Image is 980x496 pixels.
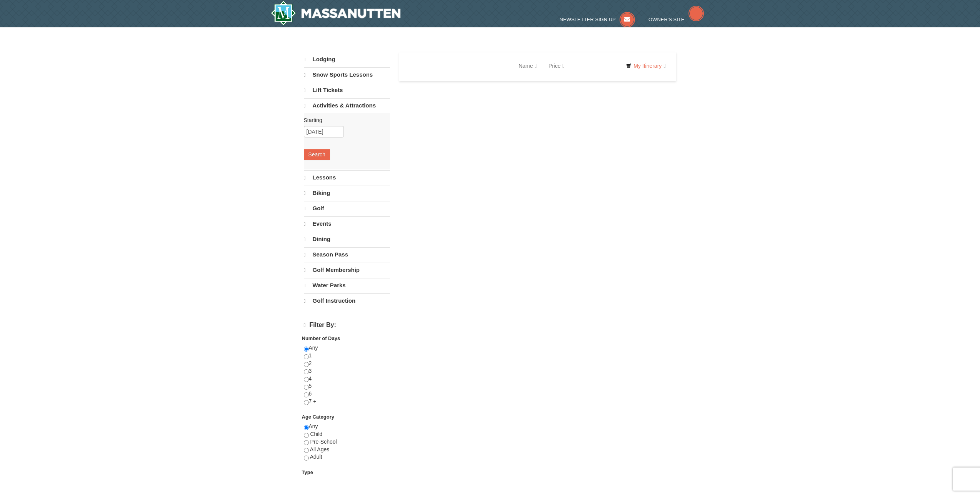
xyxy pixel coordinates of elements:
a: Activities & Attractions [304,98,390,113]
span: Owner's Site [648,17,685,22]
a: Snow Sports Lessons [304,67,390,82]
a: Price [543,58,570,74]
span: Adult [310,454,322,460]
span: Newsletter Sign Up [560,17,616,22]
a: Lift Tickets [304,83,390,97]
strong: Number of Days [302,335,340,341]
a: Golf [304,201,390,216]
strong: Type [302,469,313,475]
a: Golf Membership [304,263,390,277]
span: All Ages [310,446,330,452]
a: Dining [304,232,390,246]
a: Season Pass [304,247,390,262]
a: Biking [304,186,390,200]
a: Owner's Site [648,17,704,22]
a: Lessons [304,170,390,185]
img: Massanutten Resort Logo [271,1,401,25]
a: My Itinerary [621,60,670,72]
strong: Age Category [302,414,335,420]
a: Name [513,58,543,74]
a: Water Parks [304,278,390,293]
button: Search [304,149,330,160]
label: Starting [304,116,384,124]
a: Golf Instruction [304,293,390,308]
span: Child [310,431,322,437]
div: Any [304,423,390,469]
div: Any 1 2 3 4 5 6 7 + [304,344,390,413]
span: Pre-School [310,439,337,445]
a: Lodging [304,52,390,67]
a: Events [304,216,390,231]
h4: Filter By: [304,322,390,329]
a: Massanutten Resort [271,1,401,25]
a: Newsletter Sign Up [560,17,635,22]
